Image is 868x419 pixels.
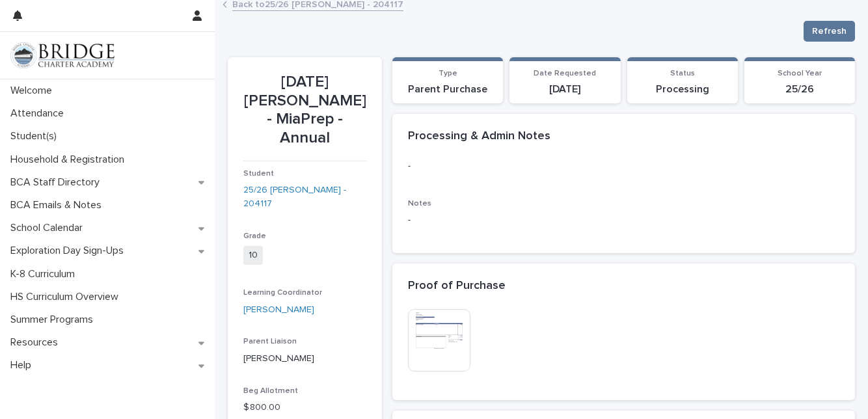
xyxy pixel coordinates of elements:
p: [PERSON_NAME] [243,352,366,366]
p: Help [5,359,42,372]
span: Date Requested [534,70,596,77]
p: - [408,159,839,173]
h2: Proof of Purchase [408,279,506,293]
span: Beg Allotment [243,387,298,395]
p: BCA Emails & Notes [5,199,112,211]
span: 10 [243,246,263,265]
span: Type [439,70,457,77]
button: Refresh [804,21,855,42]
span: Status [670,70,695,77]
p: K-8 Curriculum [5,268,85,280]
p: Student(s) [5,130,67,142]
p: BCA Staff Directory [5,176,110,189]
p: Processing [635,83,730,96]
p: $ 800.00 [243,401,366,414]
span: School Year [778,70,822,77]
p: Summer Programs [5,314,103,326]
p: Household & Registration [5,154,135,166]
h2: Processing & Admin Notes [408,129,550,144]
a: 25/26 [PERSON_NAME] - 204117 [243,183,366,211]
p: 25/26 [752,83,847,96]
p: [DATE] [PERSON_NAME] - MiaPrep - Annual [243,73,366,148]
a: [PERSON_NAME] [243,303,314,317]
span: Notes [408,200,431,208]
img: V1C1m3IdTEidaUdm9Hs0 [10,42,115,68]
p: School Calendar [5,222,93,234]
p: - [408,213,839,227]
span: Refresh [812,25,847,38]
p: [DATE] [517,83,612,96]
p: Resources [5,336,68,349]
p: Attendance [5,107,74,120]
p: Parent Purchase [400,83,495,96]
p: Welcome [5,85,62,97]
span: Parent Liaison [243,338,297,345]
p: Exploration Day Sign-Ups [5,245,134,257]
span: Learning Coordinator [243,289,322,297]
p: HS Curriculum Overview [5,291,129,303]
span: Student [243,170,274,178]
span: Grade [243,232,266,240]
